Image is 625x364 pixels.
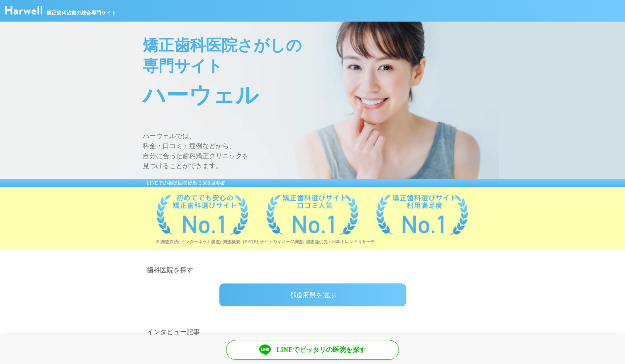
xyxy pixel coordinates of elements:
h2: 歯科医院を探す [147,265,479,275]
a: LINEでピッタリの医院を探す [226,340,399,360]
span: ハーウェル [143,76,499,115]
span: 自分に合った歯科矯正クリニックを [143,151,499,161]
span: 矯正歯科医院さがしの [143,35,499,56]
span: 矯正歯科治療の総合専門サイト [46,9,116,17]
img: ハーウェル [5,6,42,15]
span: 専門サイト [143,56,499,76]
p: ※ 調査方法: インターネット調査; 調査概要: [DATE] サイトのイメージ調査; 調査提供先 : 日本トレンドリサーチ [155,239,499,244]
span: 見つけることができます。 [143,161,499,171]
a: ハーウェル [5,9,42,16]
div: LINEでの相談回答総数 3,000回突破 [126,179,499,187]
div: 都道府県を選ぶ [219,283,406,306]
span: 料金・口コミ・症例などから、 [143,141,499,151]
h2: インタビュー記事 [147,327,479,337]
span: ハーウェルでは、 [143,131,499,141]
